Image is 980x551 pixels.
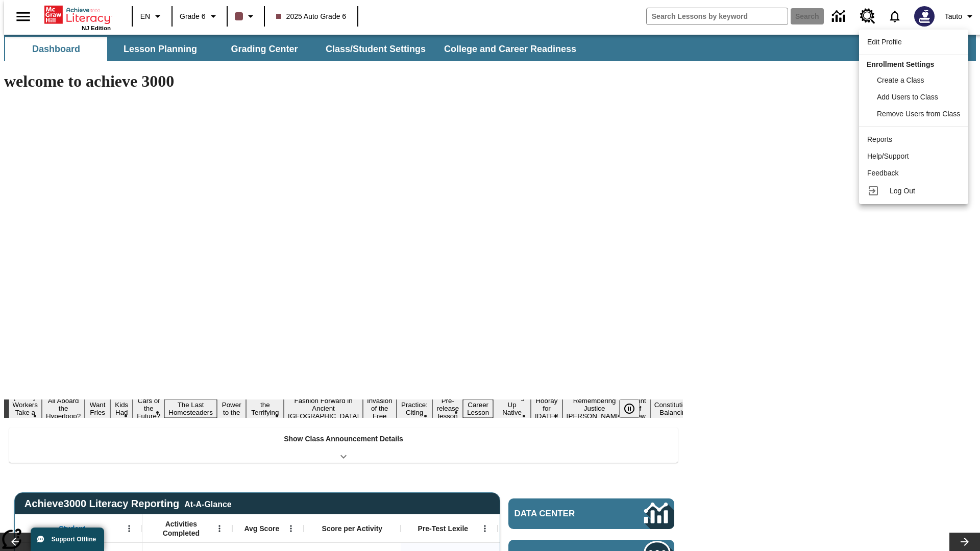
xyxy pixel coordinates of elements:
span: Remove Users from Class [877,110,960,118]
span: Feedback [867,169,898,177]
span: Edit Profile [867,38,902,46]
span: Log Out [890,187,915,195]
span: Help/Support [867,152,909,160]
span: Enrollment Settings [867,60,934,68]
span: Reports [867,135,892,143]
span: Create a Class [877,76,924,84]
span: Add Users to Class [877,93,938,101]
